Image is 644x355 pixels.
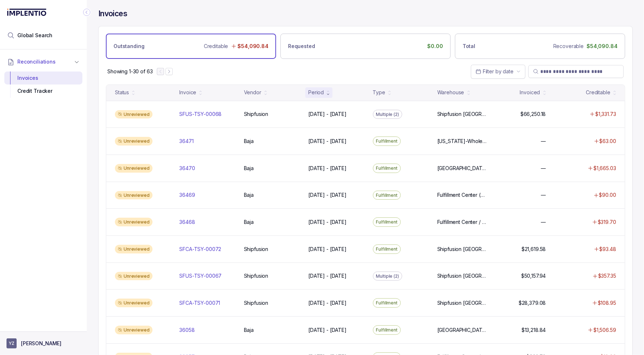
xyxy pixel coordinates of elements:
p: [DATE] - [DATE] [308,326,347,334]
p: — [541,138,546,145]
p: $21,619.58 [521,246,546,253]
div: Credit Tracker [10,85,77,98]
p: $13,218.84 [521,326,546,334]
p: 36471 [179,138,193,145]
p: $1,331.73 [595,111,616,118]
div: Unreviewed [115,164,153,173]
p: Fulfillment [376,218,398,226]
p: SFUS-TSY-00068 [179,111,222,118]
p: $1,506.59 [593,326,616,334]
p: [DATE] - [DATE] [308,246,347,253]
p: Baja [244,191,254,199]
p: 36470 [179,165,195,172]
p: Fulfillment [376,138,398,145]
p: SFCA-TSY-00072 [179,246,221,253]
div: Creditable [586,89,610,96]
p: Shipfusion [244,272,269,280]
p: $1,665.03 [593,165,616,172]
p: Fulfillment [376,192,398,199]
p: Requested [288,43,315,50]
p: Shipfusion [GEOGRAPHIC_DATA], Shipfusion [GEOGRAPHIC_DATA] [437,272,487,280]
p: Shipfusion [GEOGRAPHIC_DATA] [437,299,487,307]
p: 36468 [179,218,195,226]
h4: Invoices [98,9,127,19]
div: Warehouse [437,89,464,96]
p: $54,090.84 [237,43,269,50]
div: Unreviewed [115,137,153,146]
div: Invoices [10,72,77,85]
p: Outstanding [113,43,144,50]
div: Remaining page entries [107,68,153,75]
p: $50,157.94 [521,272,546,280]
p: $28,379.08 [519,299,546,307]
p: — [541,191,546,199]
p: Multiple (2) [376,111,399,118]
p: Showing 1-30 of 63 [107,68,153,75]
p: Multiple (2) [376,273,399,280]
div: Unreviewed [115,110,153,119]
p: Shipfusion [GEOGRAPHIC_DATA] [437,246,487,253]
p: [DATE] - [DATE] [308,299,347,307]
p: Baja [244,138,254,145]
p: Fulfillment Center / Primary [437,218,487,226]
p: [DATE] - [DATE] [308,111,347,118]
p: [DATE] - [DATE] [308,272,347,280]
div: Vendor [244,89,261,96]
p: Baja [244,165,254,172]
p: $66,250.18 [520,111,546,118]
span: Global Search [17,32,52,39]
p: [DATE] - [DATE] [308,138,347,145]
p: [US_STATE]-Wholesale / [US_STATE]-Wholesale [437,138,487,145]
p: [PERSON_NAME] [21,340,61,347]
button: User initials[PERSON_NAME] [7,338,80,348]
p: Creditable [204,43,228,50]
div: Unreviewed [115,218,153,226]
p: [GEOGRAPHIC_DATA] [GEOGRAPHIC_DATA] / [US_STATE] [437,326,487,334]
p: Baja [244,326,254,334]
p: 36469 [179,191,195,199]
p: 36058 [179,326,194,334]
button: Date Range Picker [471,65,525,78]
span: Filter by date [483,68,514,74]
p: Shipfusion [244,246,269,253]
p: $63.00 [600,138,616,145]
p: Fulfillment [376,165,398,172]
div: Unreviewed [115,245,153,254]
div: Status [115,89,129,96]
p: Recoverable [553,43,584,50]
div: Unreviewed [115,299,153,307]
div: Unreviewed [115,326,153,334]
p: SFUS-TSY-00067 [179,272,222,280]
div: Collapse Icon [82,8,91,17]
p: $319.70 [598,218,616,226]
div: Unreviewed [115,191,153,200]
p: Shipfusion [GEOGRAPHIC_DATA], Shipfusion [GEOGRAPHIC_DATA] [437,111,487,118]
p: [DATE] - [DATE] [308,165,347,172]
p: $90.00 [599,191,616,199]
p: SFCA-TSY-00071 [179,299,220,307]
p: Total [463,43,475,50]
div: Invoiced [520,89,540,96]
p: — [541,165,546,172]
span: User initials [7,338,17,348]
div: Unreviewed [115,272,153,281]
p: — [541,218,546,226]
p: Fulfillment [376,299,398,307]
p: Fulfillment [376,326,398,334]
p: Baja [244,218,254,226]
p: $357.35 [598,272,616,280]
p: [GEOGRAPHIC_DATA] [GEOGRAPHIC_DATA] / [US_STATE] [437,165,487,172]
p: Fulfillment Center (W) / Wholesale, Fulfillment Center / Primary [437,191,487,199]
div: Invoice [179,89,196,96]
p: $108.95 [598,299,616,307]
p: Shipfusion [244,299,269,307]
button: Reconciliations [4,54,82,70]
div: Period [308,89,324,96]
div: Reconciliations [4,70,82,99]
p: [DATE] - [DATE] [308,218,347,226]
p: [DATE] - [DATE] [308,191,347,199]
span: Reconciliations [17,58,56,65]
p: $0.00 [428,43,443,50]
p: Fulfillment [376,246,398,253]
p: Shipfusion [244,111,269,118]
